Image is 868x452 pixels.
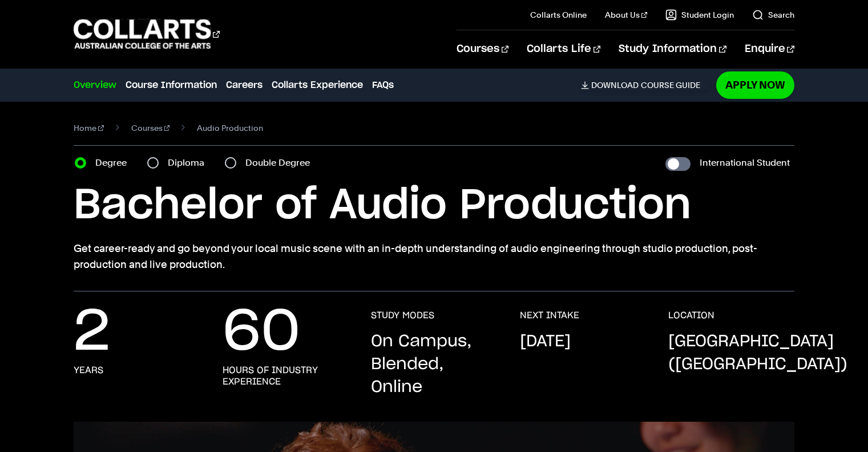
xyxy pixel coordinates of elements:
a: Apply Now [716,71,794,98]
span: Audio Production [197,120,263,136]
p: 60 [223,310,300,355]
a: DownloadCourse Guide [581,80,709,90]
a: Courses [457,30,508,68]
a: Overview [74,78,116,92]
a: Courses [131,120,170,136]
a: Enquire [745,30,794,68]
a: Student Login [665,9,734,21]
a: Collarts Life [527,30,600,68]
a: Collarts Experience [272,78,363,92]
h3: LOCATION [668,310,714,321]
p: [DATE] [520,330,571,353]
h3: STUDY MODES [371,310,434,321]
div: Go to homepage [74,18,220,50]
p: [GEOGRAPHIC_DATA] ([GEOGRAPHIC_DATA]) [668,330,847,376]
a: Collarts Online [530,9,587,21]
label: Diploma [168,155,211,171]
p: 2 [74,310,110,355]
p: Get career-ready and go beyond your local music scene with an in-depth understanding of audio eng... [74,241,794,273]
a: Home [74,120,104,136]
a: Course Information [126,78,217,92]
a: FAQs [372,78,394,92]
p: On Campus, Blended, Online [371,330,496,399]
h1: Bachelor of Audio Production [74,180,794,231]
a: About Us [605,9,647,21]
label: Double Degree [245,155,317,171]
h3: Years [74,365,103,376]
span: Download [591,80,639,90]
label: Degree [95,155,134,171]
a: Search [752,9,794,21]
h3: NEXT INTAKE [520,310,579,321]
h3: Hours of Industry Experience [223,365,348,387]
a: Careers [226,78,263,92]
label: International Student [700,155,790,171]
a: Study Information [619,30,726,68]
